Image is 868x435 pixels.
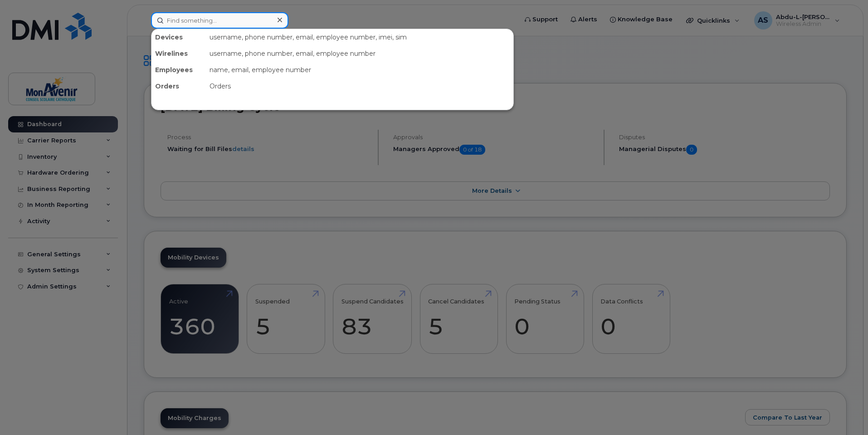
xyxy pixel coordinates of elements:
div: Orders [151,78,206,94]
div: Employees [151,62,206,78]
div: Wirelines [151,45,206,62]
div: Devices [151,29,206,45]
div: username, phone number, email, employee number, imei, sim [206,29,513,45]
div: name, email, employee number [206,62,513,78]
div: username, phone number, email, employee number [206,45,513,62]
div: Orders [206,78,513,94]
